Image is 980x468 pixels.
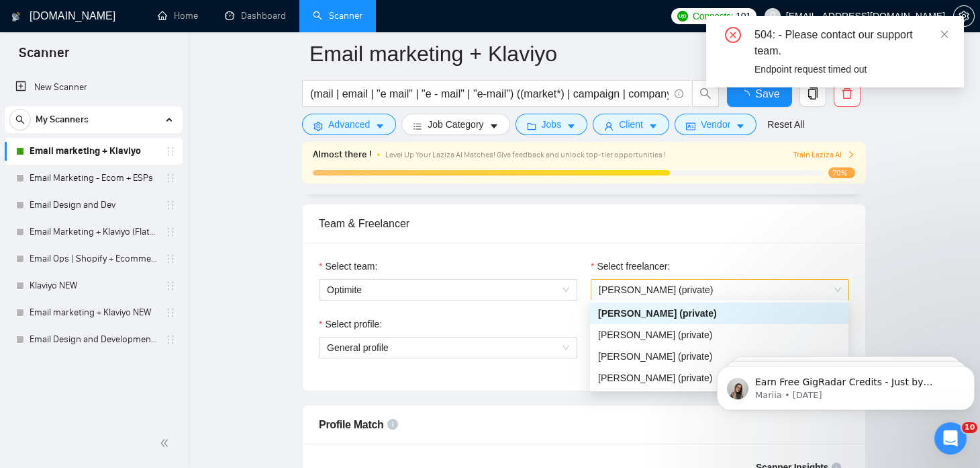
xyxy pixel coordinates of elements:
span: 70% [828,167,855,178]
span: holder [165,146,176,157]
span: 10 [962,422,977,433]
a: setting [953,11,975,22]
span: holder [165,227,176,237]
a: homeHome [158,10,198,22]
span: close [940,30,949,39]
a: searchScanner [313,10,362,22]
span: double-left [160,436,173,450]
span: caret-down [489,121,499,131]
span: 101 [736,9,750,24]
button: search [692,80,719,107]
span: holder [165,280,176,291]
span: setting [954,11,974,22]
a: New Scanner [15,74,172,101]
span: Select profile: [325,317,382,331]
a: Email Ops | Shopify + Ecommerce [30,245,157,272]
span: Job Category [428,117,483,132]
a: Email Design and Development (Structured Logic) [30,326,157,353]
iframe: Intercom notifications message [712,338,980,432]
span: holder [165,253,176,264]
span: info-circle [675,89,683,98]
span: This profile is set to private. [591,302,705,313]
a: Reset All [767,117,804,132]
span: [PERSON_NAME] (private) [599,284,713,295]
span: caret-down [736,121,745,131]
a: Email marketing + Klaviyo [30,138,157,165]
li: New Scanner [5,74,183,101]
a: Email marketing + Klaviyo NEW [30,299,157,326]
span: Optimite [327,280,569,300]
input: Search Freelance Jobs... [310,85,669,102]
span: Level Up Your Laziza AI Matches! Give feedback and unlock top-tier opportunities ! [385,150,666,159]
span: right [847,151,855,159]
span: caret-down [648,121,658,131]
span: holder [165,307,176,318]
li: My Scanners [5,106,183,353]
label: Select team: [319,259,377,274]
span: Almost there ! [313,147,372,162]
span: user [604,121,614,131]
button: search [9,109,31,130]
span: Client [619,117,643,132]
span: My Scanners [36,106,89,133]
span: caret-down [375,121,385,131]
iframe: Intercom live chat [934,422,967,455]
div: 504: - Please contact our support team. [754,27,948,59]
span: Vendor [701,117,730,132]
button: idcardVendorcaret-down [675,114,756,135]
span: Scanner [8,43,80,71]
button: folderJobscaret-down [516,114,588,135]
span: holder [165,334,176,345]
span: loading [739,90,755,101]
span: user [768,11,777,21]
a: Email Marketing - Ecom + ESPs [30,165,157,192]
span: Jobs [542,117,562,132]
button: barsJob Categorycaret-down [401,114,509,135]
button: userClientcaret-down [593,114,669,135]
a: Klaviyo NEW [30,272,157,299]
span: setting [313,121,323,131]
span: close-circle [725,27,741,43]
input: Scanner name... [309,37,838,71]
div: Endpoint request timed out [754,62,948,77]
a: Email Design and Dev [30,192,157,219]
a: dashboardDashboard [225,10,286,22]
div: Team & Freelancer [319,204,849,243]
span: holder [165,200,176,210]
span: bars [413,121,422,131]
button: setting [953,5,975,27]
button: Train Laziza AI [793,149,855,161]
span: holder [165,173,176,184]
img: logo [11,6,21,28]
span: idcard [686,121,695,131]
span: caret-down [567,121,576,131]
span: search [693,87,718,100]
span: Profile Match [319,419,384,430]
span: info-circle [387,419,398,430]
img: upwork-logo.png [677,11,688,22]
span: search [10,115,30,124]
a: Email Marketing + Klaviyo (Flat Logic) [30,219,157,245]
button: settingAdvancedcaret-down [302,114,396,135]
span: Advanced [328,117,370,132]
span: Connects: [693,9,733,24]
label: Select freelancer: [591,259,670,274]
span: General profile [327,338,569,358]
span: folder [527,121,536,131]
